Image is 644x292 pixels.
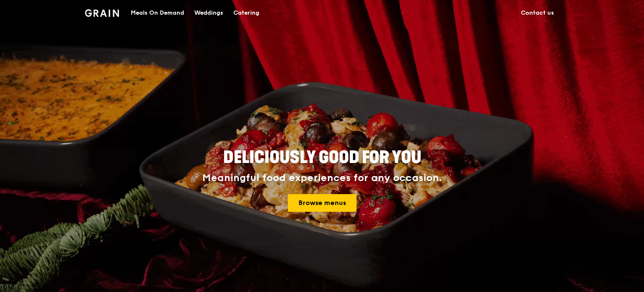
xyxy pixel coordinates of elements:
a: Browse menus [288,194,356,212]
div: Catering [233,0,259,26]
div: Meaningful food experiences for any occasion. [171,172,473,184]
a: Contact us [516,0,559,26]
img: Grain [85,9,119,17]
div: Meals On Demand [131,0,184,26]
span: Deliciously good for you [223,147,421,168]
a: Catering [228,0,264,26]
a: Weddings [189,0,228,26]
div: Weddings [194,0,223,26]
